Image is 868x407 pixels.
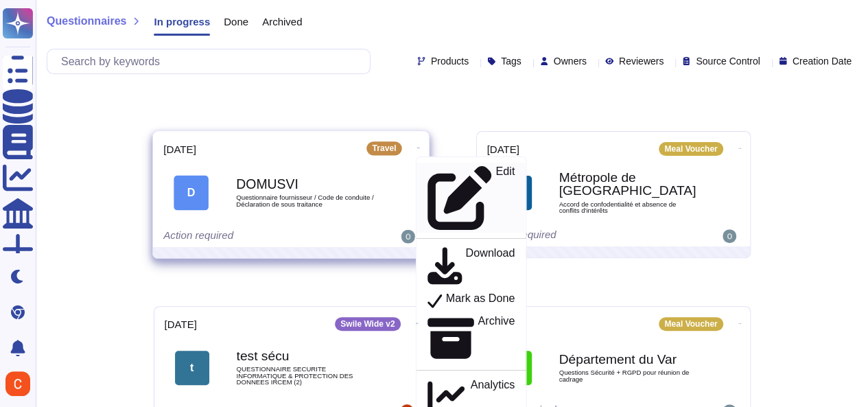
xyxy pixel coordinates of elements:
b: test sécu [237,349,374,362]
span: Tags [501,56,521,66]
input: Search by keywords [54,49,370,73]
div: Action required [163,230,333,244]
span: QUESTIONNAIRE SECURITE INFORMATIQUE & PROTECTION DES DONNEES IRCEM (2) [237,366,374,386]
div: t [175,351,209,385]
span: [DATE] [487,144,519,154]
div: Meal Voucher [659,142,723,156]
span: Owners [554,56,587,66]
span: Products [431,56,469,66]
a: Download [416,244,526,290]
div: Swile Wide v2 [335,317,400,331]
span: Source Control [696,56,760,66]
div: Meal Voucher [659,317,723,331]
p: Edit [495,166,515,230]
span: Questions Sécurité + RGPD pour réunion de cadrage [559,369,696,382]
span: [DATE] [165,319,197,329]
span: Creation Date [793,56,852,66]
div: D [174,175,209,210]
b: Métropole de [GEOGRAPHIC_DATA] [559,171,696,197]
span: Reviewers [619,56,664,66]
img: user [401,230,414,244]
b: Département du Var [559,353,696,366]
a: Edit [416,163,526,233]
p: Download [465,248,515,288]
span: Accord de confodentialité et absence de conflits d'intérêts [559,201,696,214]
a: Mark as Done [416,290,526,312]
p: Mark as Done [445,293,515,310]
span: Questionnaires [47,16,126,27]
span: Done [224,16,248,27]
img: user [5,371,30,396]
button: user [3,369,40,399]
span: In progress [154,16,210,27]
span: [DATE] [163,143,196,154]
div: Travel [366,141,401,155]
a: Archive [416,312,526,364]
span: Questionnaire fournisseur / Code de conduite / Déclaration de sous traitance [236,194,375,207]
div: Action required [487,229,655,243]
img: user [723,229,736,243]
p: Archive [478,316,515,362]
b: DOMUSVI [236,178,375,191]
span: Archived [262,16,302,27]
